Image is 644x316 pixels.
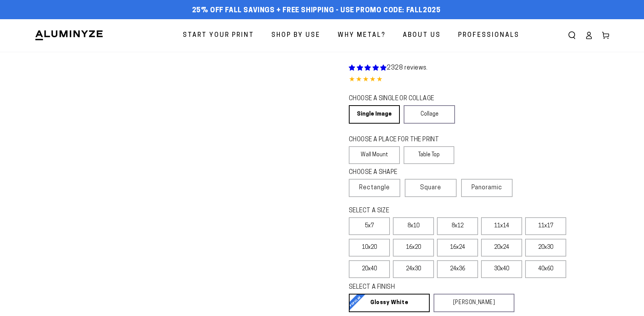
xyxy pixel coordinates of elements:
label: 16x24 [437,239,478,256]
a: About Us [397,25,447,46]
span: Shop By Use [271,30,320,41]
a: Collage [404,105,455,124]
a: [PERSON_NAME] [434,294,514,312]
div: 4.85 out of 5.0 stars [349,74,609,86]
span: Why Metal? [338,30,386,41]
legend: CHOOSE A SHAPE [349,168,449,177]
label: 20x40 [349,260,390,278]
span: 25% off FALL Savings + Free Shipping - Use Promo Code: FALL2025 [192,7,441,15]
span: Square [420,183,441,192]
span: Start Your Print [183,30,254,41]
span: Professionals [458,30,519,41]
label: 20x30 [525,239,566,256]
a: Professionals [452,25,525,46]
label: 40x60 [525,260,566,278]
legend: SELECT A SIZE [349,207,502,215]
label: 16x20 [393,239,434,256]
a: Glossy White [349,294,430,312]
label: 11x17 [525,217,566,235]
summary: Search our site [563,27,580,44]
a: Shop By Use [266,25,326,46]
label: 5x7 [349,217,390,235]
legend: SELECT A FINISH [349,283,496,292]
label: Wall Mount [349,146,400,164]
span: Rectangle [359,183,390,192]
label: 24x36 [437,260,478,278]
label: 11x14 [481,217,522,235]
a: Single Image [349,105,400,124]
a: Start Your Print [177,25,260,46]
a: Why Metal? [332,25,391,46]
label: 8x12 [437,217,478,235]
label: 30x40 [481,260,522,278]
label: 8x10 [393,217,434,235]
legend: CHOOSE A SINGLE OR COLLAGE [349,94,448,103]
label: 24x30 [393,260,434,278]
label: 20x24 [481,239,522,256]
label: Table Top [404,146,455,164]
legend: CHOOSE A PLACE FOR THE PRINT [349,136,447,144]
img: Aluminyze [34,30,103,41]
label: 10x20 [349,239,390,256]
span: About Us [403,30,441,41]
span: Panoramic [472,185,502,191]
